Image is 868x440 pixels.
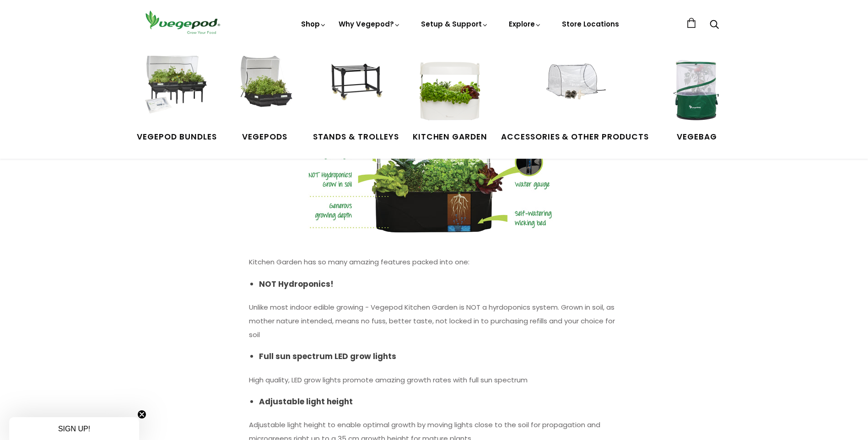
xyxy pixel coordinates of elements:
[249,255,620,269] p: Kitchen Garden has so many amazing features packed into one:
[301,19,327,54] a: Shop
[421,19,489,29] a: Setup & Support
[339,19,401,29] a: Why Vegepod?
[137,56,216,143] a: Vegepod Bundles
[58,425,90,433] span: SIGN UP!
[313,131,399,143] span: Stands & Trolleys
[231,56,299,124] img: Raised Garden Kits
[141,9,224,35] img: Vegepod
[413,56,487,143] a: Kitchen Garden
[540,56,609,124] img: Accessories & Other Products
[249,375,528,385] span: High quality, LED grow lights promote amazing growth rates with full sun spectrum
[562,19,619,29] a: Store Locations
[413,131,487,143] span: Kitchen Garden
[137,410,146,419] button: Close teaser
[415,56,484,124] img: Kitchen Garden
[249,300,620,342] p: Unlike most indoor edible growing - Vegepod Kitchen Garden is NOT a hyrdoponics system. Grown in ...
[509,19,542,29] a: Explore
[231,131,299,143] span: Vegepods
[9,417,139,440] div: SIGN UP!Close teaser
[137,131,216,143] span: Vegepod Bundles
[142,56,211,124] img: Vegepod Bundles
[663,131,731,143] span: VegeBag
[231,56,299,143] a: Vegepods
[501,131,649,143] span: Accessories & Other Products
[663,56,731,124] img: VegeBag
[259,351,396,362] strong: Full sun spectrum LED grow lights
[663,56,731,143] a: VegeBag
[501,56,649,143] a: Accessories & Other Products
[313,56,399,143] a: Stands & Trolleys
[259,396,353,407] strong: Adjustable light height
[710,21,719,30] a: Search
[259,279,334,290] strong: NOT Hydroponics!
[322,56,390,124] img: Stands & Trolleys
